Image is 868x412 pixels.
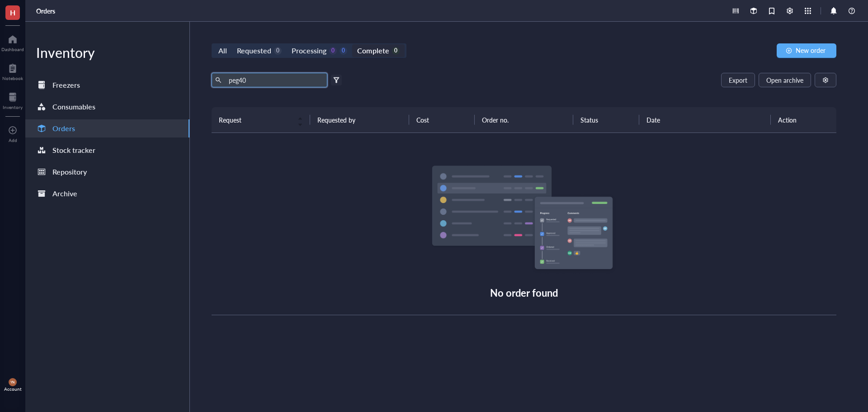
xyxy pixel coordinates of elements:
th: Request [212,107,310,133]
div: All [218,44,227,57]
th: Action [771,107,837,133]
div: Repository [52,166,87,178]
div: Dashboard [1,47,24,52]
span: Request [219,115,292,125]
th: Order no. [475,107,573,133]
div: Add [9,137,17,143]
div: 0 [329,47,337,55]
a: Dashboard [1,32,24,52]
span: YN [10,380,15,384]
th: Date [639,107,771,133]
th: Requested by [310,107,409,133]
button: Export [721,73,755,87]
button: Open archive [759,73,811,87]
a: Orders [36,7,57,15]
div: Account [4,386,22,392]
div: 0 [392,47,400,55]
div: No order found [490,285,558,300]
button: New order [777,43,836,58]
div: Inventory [3,104,23,110]
input: Find orders in table [225,73,324,87]
a: Notebook [2,61,23,81]
a: Freezers [25,76,189,94]
span: New order [796,47,826,54]
span: Export [729,76,747,84]
a: Inventory [3,90,23,110]
div: 0 [340,47,347,55]
div: Complete [357,44,389,57]
a: Consumables [25,98,189,116]
div: 0 [274,47,282,55]
div: Archive [52,187,77,200]
th: Cost [409,107,475,133]
div: Freezers [52,79,80,91]
div: Inventory [25,43,189,62]
span: H [10,7,15,18]
th: Status [573,107,639,133]
img: Empty state [431,166,617,274]
a: Stock tracker [25,141,189,159]
div: Orders [52,122,75,135]
div: Stock tracker [52,144,95,156]
a: Orders [25,119,189,137]
div: segmented control [212,43,406,58]
div: Notebook [2,76,23,81]
div: Consumables [52,100,95,113]
a: Repository [25,163,189,181]
div: Processing [292,44,326,57]
div: Requested [237,44,271,57]
span: Open archive [766,76,803,84]
a: Archive [25,185,189,203]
